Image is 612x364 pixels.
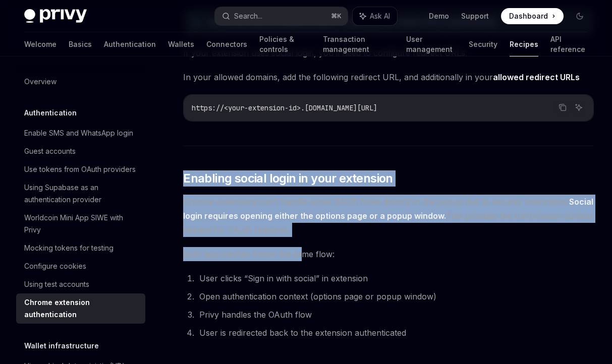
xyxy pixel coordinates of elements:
a: Using Supabase as an authentication provider [16,178,145,209]
a: Using test accounts [16,275,145,293]
div: Using Supabase as an authentication provider [24,181,139,206]
a: Welcome [24,32,57,56]
a: Authentication [104,32,156,56]
button: Search...⌘K [215,7,348,25]
li: User is redirected back to the extension authenticated [196,326,594,340]
a: Configure cookies [16,257,145,275]
button: Copy the contents from the code block [556,101,569,114]
img: dark logo [24,9,87,23]
a: Security [469,32,497,56]
li: Privy handles the OAuth flow [196,308,594,322]
a: Wallets [168,32,194,56]
a: allowed redirect URLs [493,72,580,83]
div: Guest accounts [24,145,76,157]
a: Support [461,11,489,21]
a: Guest accounts [16,142,145,160]
span: ⌘ K [331,12,342,20]
a: Overview [16,73,145,91]
div: Chrome extension authentication [24,296,139,321]
div: Configure cookies [24,260,86,272]
a: Mocking tokens for testing [16,239,145,257]
button: Ask AI [572,101,585,114]
div: Mocking tokens for testing [24,242,114,254]
span: Chrome extensions can’t handle social OAuth flows directly in the popup due to security restricti... [183,195,594,237]
button: Toggle dark mode [572,8,588,24]
a: Use tokens from OAuth providers [16,160,145,178]
span: In your allowed domains, add the following redirect URL, and additionally in your [183,70,594,84]
h5: Wallet infrastructure [24,340,99,352]
a: Dashboard [501,8,564,24]
a: Transaction management [323,32,394,56]
span: https://<your-extension-id>.[DOMAIN_NAME][URL] [192,103,377,112]
span: Dashboard [509,11,548,21]
li: Open authentication context (options page or popup window) [196,289,594,304]
a: Basics [69,32,92,56]
button: Ask AI [353,7,397,25]
span: Both approaches follow the same flow: [183,247,594,261]
div: Search... [234,10,262,22]
li: User clicks “Sign in with social” in extension [196,271,594,285]
span: Enabling social login in your extension [183,170,393,187]
a: User management [406,32,457,56]
a: Worldcoin Mini App SIWE with Privy [16,209,145,239]
span: Ask AI [370,11,390,21]
a: Recipes [510,32,538,56]
div: Enable SMS and WhatsApp login [24,127,133,139]
h5: Authentication [24,107,77,119]
a: API reference [550,32,588,56]
a: Enable SMS and WhatsApp login [16,124,145,142]
div: Overview [24,76,57,88]
div: Use tokens from OAuth providers [24,163,136,175]
a: Chrome extension authentication [16,293,145,324]
div: Using test accounts [24,278,89,290]
div: Worldcoin Mini App SIWE with Privy [24,212,139,236]
a: Policies & controls [259,32,311,56]
a: Connectors [206,32,247,56]
a: Demo [429,11,449,21]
